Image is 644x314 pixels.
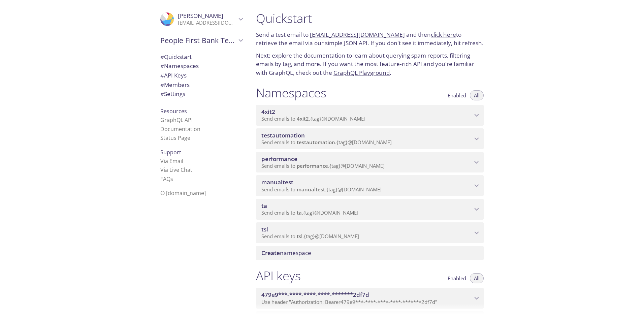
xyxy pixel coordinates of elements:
button: All [470,90,484,100]
span: namespace [261,249,311,257]
span: performance [297,162,328,169]
span: 4xit2 [261,108,275,116]
span: Settings [160,90,185,98]
div: manualtest namespace [256,175,484,196]
div: Team Settings [155,89,248,99]
div: Xuyi Wu [155,8,248,30]
a: click here [431,31,456,38]
h1: API keys [256,268,301,283]
span: Send emails to . {tag} @[DOMAIN_NAME] [261,115,365,122]
span: testautomation [297,139,335,146]
span: manualtest [297,186,325,193]
button: Enabled [444,90,470,100]
span: Create [261,249,280,257]
span: # [160,81,164,89]
a: Documentation [160,125,200,133]
span: 4xit2 [297,115,309,122]
div: People First Bank Testing Services [155,32,248,49]
a: documentation [304,52,345,59]
span: ta [297,209,302,216]
a: FAQ [160,175,173,183]
span: People First Bank Testing Services [160,36,236,45]
a: [EMAIL_ADDRESS][DOMAIN_NAME] [310,31,405,38]
a: Status Page [160,134,190,142]
span: Send emails to . {tag} @[DOMAIN_NAME] [261,233,359,240]
p: Send a test email to and then to retrieve the email via our simple JSON API. If you don't see it ... [256,30,484,48]
span: tsl [261,225,268,233]
a: GraphQL Playground [333,69,390,76]
span: Members [160,81,190,89]
a: GraphQL API [160,116,193,124]
span: ta [261,202,267,210]
span: © [DOMAIN_NAME] [160,189,206,197]
span: Send emails to . {tag} @[DOMAIN_NAME] [261,186,382,193]
span: Send emails to . {tag} @[DOMAIN_NAME] [261,162,385,169]
button: All [470,273,484,283]
a: Via Live Chat [160,166,192,174]
h1: Quickstart [256,11,484,26]
span: Support [160,149,181,156]
div: 4xit2 namespace [256,105,484,126]
div: Create namespace [256,246,484,260]
div: API Keys [155,71,248,80]
span: Send emails to . {tag} @[DOMAIN_NAME] [261,139,392,146]
h1: Namespaces [256,85,326,100]
span: # [160,62,164,70]
div: performance namespace [256,152,484,173]
a: Via Email [160,157,183,165]
span: testautomation [261,131,305,139]
span: API Keys [160,71,187,79]
div: tsl namespace [256,222,484,243]
p: Next: explore the to learn about querying spam reports, filtering emails by tag, and more. If you... [256,51,484,77]
span: manualtest [261,178,293,186]
span: [PERSON_NAME] [178,12,223,20]
div: ta namespace [256,199,484,220]
span: Quickstart [160,53,192,61]
span: # [160,53,164,61]
span: tsl [297,233,302,240]
span: # [160,71,164,79]
p: [EMAIL_ADDRESS][DOMAIN_NAME] [178,20,236,26]
span: s [170,175,173,183]
div: testautomation namespace [256,128,484,149]
button: Enabled [444,273,470,283]
span: performance [261,155,297,163]
span: # [160,90,164,98]
span: Send emails to . {tag} @[DOMAIN_NAME] [261,209,358,216]
div: Namespaces [155,61,248,71]
div: Members [155,80,248,90]
div: Quickstart [155,52,248,62]
span: Resources [160,107,187,115]
span: Namespaces [160,62,199,70]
